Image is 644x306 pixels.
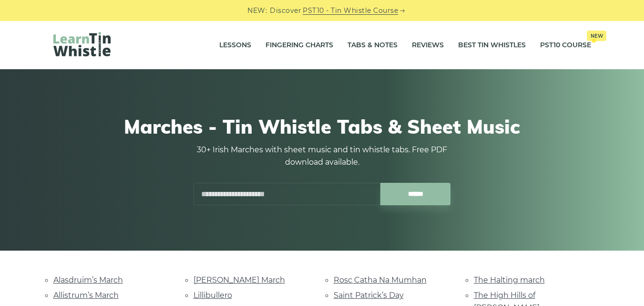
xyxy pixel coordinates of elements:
[194,144,451,169] p: 30+ Irish Marches with sheet music and tin whistle tabs. Free PDF download available.
[412,33,444,57] a: Reviews
[53,291,119,300] a: Allistrum’s March
[194,291,232,300] a: Lillibullero
[458,33,526,57] a: Best Tin Whistles
[348,33,398,57] a: Tabs & Notes
[334,291,404,300] a: Saint Patrick’s Day
[194,275,285,285] a: [PERSON_NAME] March
[266,33,333,57] a: Fingering Charts
[53,32,111,56] img: LearnTinWhistle.com
[474,275,545,285] a: The Halting march
[334,275,427,285] a: Rosc Catha Na Mumhan
[219,33,251,57] a: Lessons
[587,31,606,41] span: New
[53,275,123,285] a: Alasdruim’s March
[540,33,591,57] a: PST10 CourseNew
[53,115,591,138] h1: Marches - Tin Whistle Tabs & Sheet Music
